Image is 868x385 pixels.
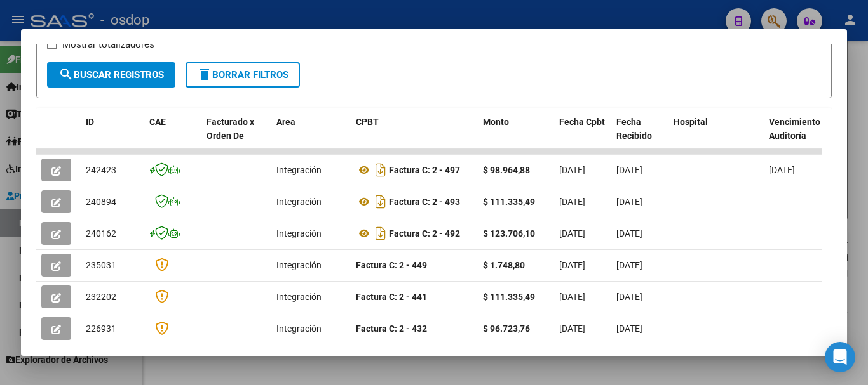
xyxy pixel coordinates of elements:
button: Borrar Filtros [186,62,300,88]
mat-icon: delete [197,67,212,82]
span: [DATE] [559,165,585,175]
span: Hospital [674,117,708,127]
span: CPBT [356,117,379,127]
span: [DATE] [559,228,585,238]
strong: Factura C: 2 - 432 [356,323,427,334]
span: [DATE] [616,165,642,175]
i: Descargar documento [372,223,389,244]
span: 240894 [86,197,116,207]
span: [DATE] [559,292,585,302]
span: 235031 [86,260,116,270]
span: Integración [276,228,322,238]
span: Vencimiento Auditoría [769,117,820,141]
datatable-header-cell: Area [271,108,351,164]
strong: $ 123.706,10 [483,228,535,238]
span: Integración [276,197,322,207]
strong: Factura C: 2 - 449 [356,260,427,270]
span: Fecha Cpbt [559,117,605,127]
span: Borrar Filtros [197,69,288,81]
span: [DATE] [559,260,585,270]
datatable-header-cell: Monto [478,108,554,164]
span: Buscar Registros [58,69,164,81]
span: ID [86,117,94,127]
span: Integración [276,292,322,302]
span: [DATE] [616,292,642,302]
strong: $ 96.723,76 [483,323,530,334]
span: 232202 [86,292,116,302]
span: Monto [483,117,509,127]
datatable-header-cell: Fecha Recibido [611,108,668,164]
span: Fecha Recibido [616,117,652,141]
i: Descargar documento [372,192,389,212]
span: [DATE] [559,197,585,207]
datatable-header-cell: CPBT [351,108,478,164]
div: Open Intercom Messenger [825,342,855,372]
span: 226931 [86,323,116,334]
mat-icon: search [58,67,74,82]
span: Mostrar totalizadores [62,37,154,52]
span: 240162 [86,228,116,238]
span: [DATE] [559,323,585,334]
strong: Factura C: 2 - 492 [389,228,460,238]
datatable-header-cell: Fecha Cpbt [554,108,611,164]
button: Buscar Registros [47,62,175,88]
span: [DATE] [616,260,642,270]
strong: Factura C: 2 - 441 [356,292,427,302]
span: [DATE] [769,165,795,175]
strong: $ 111.335,49 [483,292,535,302]
datatable-header-cell: CAE [144,108,201,164]
strong: $ 98.964,88 [483,165,530,175]
strong: $ 1.748,80 [483,260,525,270]
span: Integración [276,323,322,334]
i: Descargar documento [372,160,389,180]
span: Integración [276,260,322,270]
strong: Factura C: 2 - 493 [389,197,460,207]
datatable-header-cell: Vencimiento Auditoría [764,108,821,164]
span: Integración [276,165,322,175]
span: CAE [149,117,166,127]
span: Facturado x Orden De [207,117,254,141]
span: [DATE] [616,323,642,334]
span: [DATE] [616,228,642,238]
span: Area [276,117,295,127]
datatable-header-cell: ID [81,108,144,164]
strong: Factura C: 2 - 497 [389,165,460,175]
span: 242423 [86,165,116,175]
strong: $ 111.335,49 [483,197,535,207]
datatable-header-cell: Facturado x Orden De [201,108,271,164]
span: [DATE] [616,197,642,207]
datatable-header-cell: Hospital [668,108,764,164]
